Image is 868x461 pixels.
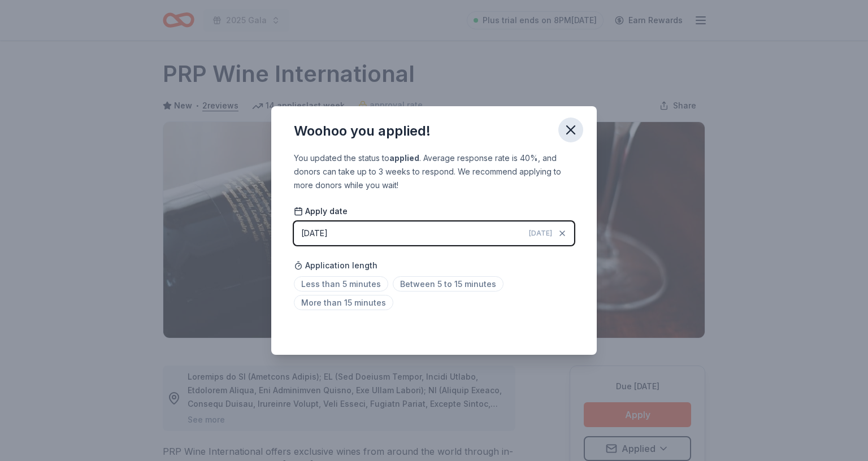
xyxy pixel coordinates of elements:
div: [DATE] [301,227,328,240]
span: Apply date [294,206,348,217]
div: Woohoo you applied! [294,122,431,140]
span: More than 15 minutes [294,295,393,310]
button: [DATE][DATE] [294,221,574,245]
span: [DATE] [529,229,552,238]
span: Between 5 to 15 minutes [393,276,504,292]
b: applied [389,153,419,163]
span: Less than 5 minutes [294,276,388,292]
span: Application length [294,259,377,272]
div: You updated the status to . Average response rate is 40%, and donors can take up to 3 weeks to re... [294,151,574,192]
